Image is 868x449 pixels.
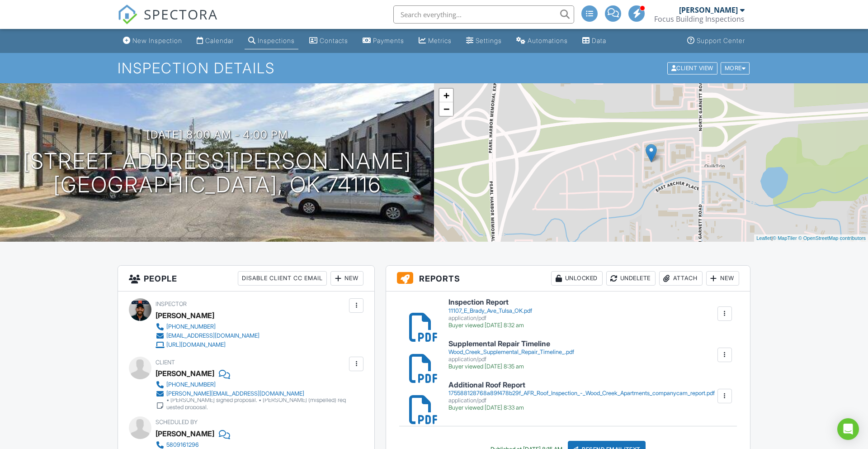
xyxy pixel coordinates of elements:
[156,331,259,340] a: [EMAIL_ADDRESS][DOMAIN_NAME]
[146,129,288,141] h3: [DATE] 8:00 am - 4:00 pm
[166,381,216,388] div: [PHONE_NUMBER]
[448,381,715,389] h6: Additional Roof Report
[551,271,603,286] div: Unlocked
[606,271,656,286] div: Undelete
[166,332,259,339] div: [EMAIL_ADDRESS][DOMAIN_NAME]
[156,427,214,440] div: [PERSON_NAME]
[156,367,214,380] div: [PERSON_NAME]
[439,102,453,116] a: Zoom out
[373,37,404,44] div: Payments
[754,234,868,242] div: |
[448,356,574,363] div: application/pdf
[156,419,198,425] span: Scheduled By
[448,381,715,411] a: Additional Roof Report 175588128768a89f478b29f_AFR_Roof_Inspection_-_Wood_Creek_Apartments_compan...
[666,64,720,71] a: Client View
[654,14,745,24] div: Focus Building Inspections
[448,307,532,315] div: 11107_E_Brady_Ave_Tulsa_OK.pdf
[320,37,348,44] div: Contacts
[721,62,750,74] div: More
[513,33,571,49] a: Automations (Advanced)
[684,33,749,49] a: Support Center
[306,33,352,49] a: Contacts
[359,33,408,49] a: Payments
[166,323,216,330] div: [PHONE_NUMBER]
[679,5,738,14] div: [PERSON_NAME]
[439,89,453,102] a: Zoom in
[144,5,218,24] span: SPECTORA
[156,380,347,389] a: [PHONE_NUMBER]
[528,37,568,44] div: Automations
[393,5,574,24] input: Search everything...
[156,301,187,307] span: Inspector
[156,359,175,366] span: Client
[448,363,574,370] div: Buyer viewed [DATE] 8:35 am
[448,322,532,329] div: Buyer viewed [DATE] 8:32 am
[245,33,298,49] a: Inspections
[166,341,226,349] div: [URL][DOMAIN_NAME]
[118,5,137,24] img: The Best Home Inspection Software - Spectora
[330,271,363,286] div: New
[756,235,771,241] a: Leaflet
[193,33,237,49] a: Calendar
[448,298,532,329] a: Inspection Report 11107_E_Brady_Ave_Tulsa_OK.pdf application/pdf Buyer viewed [DATE] 8:32 am
[706,271,739,286] div: New
[697,37,745,44] div: Support Center
[156,309,214,322] div: [PERSON_NAME]
[448,349,574,356] div: Wood_Creek_Supplemental_Repair_Timeline_.pdf
[773,235,797,241] a: © MapTiler
[448,340,574,348] h6: Supplemental Repair Timeline
[667,62,717,74] div: Client View
[119,33,186,49] a: New Inspection
[118,60,750,76] h1: Inspection Details
[448,397,715,404] div: application/pdf
[156,389,347,398] a: [PERSON_NAME][EMAIL_ADDRESS][DOMAIN_NAME]
[118,266,374,291] h3: People
[448,390,715,397] div: 175588128768a89f478b29f_AFR_Roof_Inspection_-_Wood_Creek_Apartments_companycam_report.pdf
[23,149,411,197] h1: [STREET_ADDRESS][PERSON_NAME] [GEOGRAPHIC_DATA], OK 74116
[258,37,295,44] div: Inspections
[386,266,750,291] h3: Reports
[166,390,304,397] div: [PERSON_NAME][EMAIL_ADDRESS][DOMAIN_NAME]
[659,271,703,286] div: Attach
[118,12,218,31] a: SPECTORA
[476,37,502,44] div: Settings
[205,37,234,44] div: Calendar
[579,33,610,49] a: Data
[428,37,452,44] div: Metrics
[238,271,327,286] div: Disable Client CC Email
[837,418,859,440] div: Open Intercom Messenger
[448,298,532,306] h6: Inspection Report
[156,340,259,349] a: [URL][DOMAIN_NAME]
[166,441,199,449] div: 5809161296
[156,322,259,331] a: [PHONE_NUMBER]
[448,404,715,411] div: Buyer viewed [DATE] 8:33 am
[592,37,606,44] div: Data
[462,33,505,49] a: Settings
[448,315,532,322] div: application/pdf
[798,235,866,241] a: © OpenStreetMap contributors
[132,37,182,44] div: New Inspection
[166,396,347,411] div: • [PERSON_NAME] signed proposal. • [PERSON_NAME] (mispelled) requested proposal.
[448,340,574,370] a: Supplemental Repair Timeline Wood_Creek_Supplemental_Repair_Timeline_.pdf application/pdf Buyer v...
[415,33,455,49] a: Metrics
